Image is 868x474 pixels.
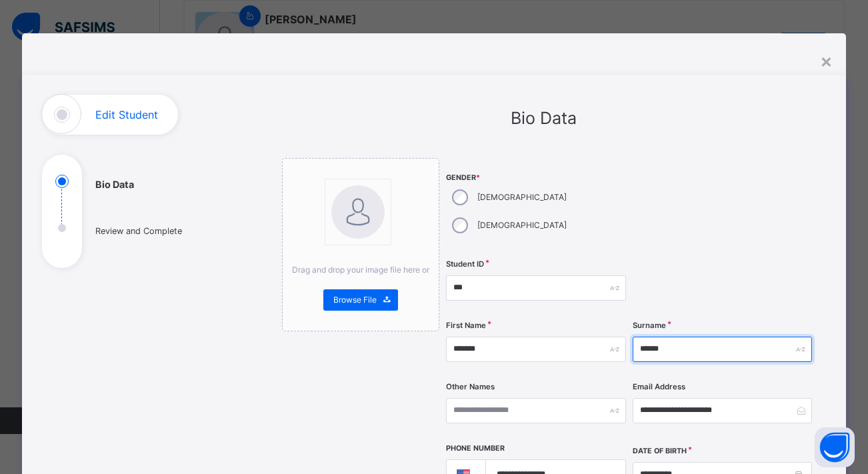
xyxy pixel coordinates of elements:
span: Bio Data [511,108,577,128]
label: First Name [446,320,486,331]
label: Other Names [446,381,495,393]
label: Phone Number [446,443,505,454]
button: Open asap [815,427,855,467]
label: Email Address [633,381,685,393]
h1: Edit Student [95,109,158,120]
span: Gender [446,173,626,183]
div: bannerImageDrag and drop your image file here orBrowse File [282,158,439,331]
span: Browse File [333,294,377,306]
span: Drag and drop your image file here or [292,265,429,275]
label: Surname [633,320,666,331]
label: Student ID [446,259,484,270]
label: Date of Birth [633,446,687,457]
label: [DEMOGRAPHIC_DATA] [477,219,567,231]
label: [DEMOGRAPHIC_DATA] [477,191,567,203]
img: bannerImage [331,185,385,239]
div: × [820,47,833,75]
